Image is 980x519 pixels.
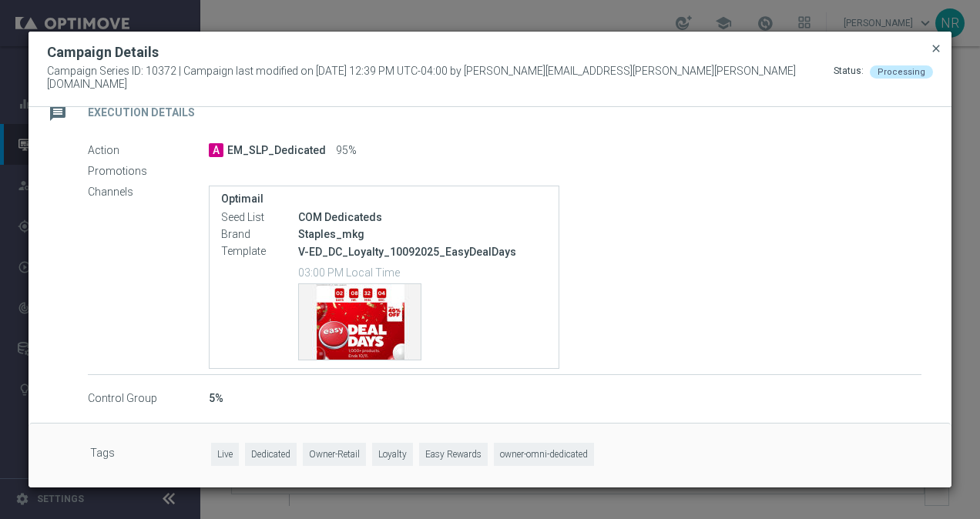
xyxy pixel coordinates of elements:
h2: Campaign Details [47,43,159,62]
span: close [930,42,942,55]
label: Action [88,144,209,158]
p: 03:00 PM Local Time [298,264,547,280]
i: message [44,99,72,127]
span: Processing [878,67,925,77]
h2: Execution Details [88,105,195,120]
div: Status: [834,65,864,91]
span: Owner-Retail [303,443,366,467]
span: Live [211,443,239,467]
p: V-ED_DC_Loyalty_10092025_EasyDealDays [298,245,547,259]
span: A [209,143,223,157]
div: Staples_mkg [298,226,547,242]
span: owner-omni-dedicated [494,443,594,467]
label: Promotions [88,165,209,179]
label: Seed List [221,211,298,225]
label: Template [221,245,298,259]
span: Loyalty [372,443,413,467]
span: Campaign Series ID: 10372 | Campaign last modified on [DATE] 12:39 PM UTC-04:00 by [PERSON_NAME][... [47,65,834,91]
span: 95% [336,144,357,158]
span: EM_SLP_Dedicated [227,144,326,158]
span: Dedicated [245,443,297,467]
div: 5% [209,390,921,406]
colored-tag: Processing [870,65,933,77]
label: Control Group [88,392,209,406]
label: Brand [221,228,298,242]
span: Easy Rewards [419,443,488,467]
label: Channels [88,186,209,199]
label: Tags [90,443,211,467]
div: COM Dedicateds [298,209,547,225]
label: Optimail [221,193,547,206]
